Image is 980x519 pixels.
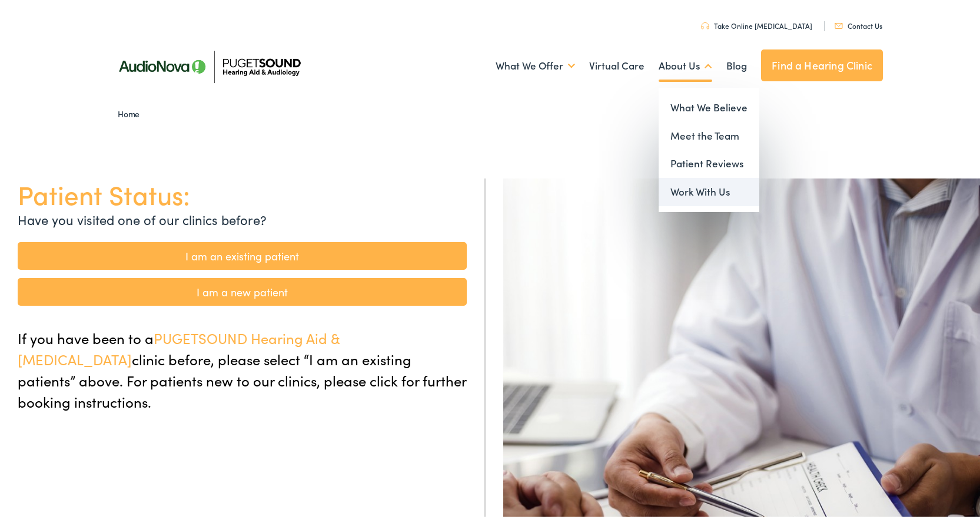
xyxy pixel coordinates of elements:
a: Take Online [MEDICAL_DATA] [701,18,812,28]
h1: Patient Status: [18,176,467,207]
a: What We Believe [659,91,759,120]
a: About Us [659,42,712,85]
a: What We Offer [496,42,575,85]
a: Meet the Team [659,120,759,148]
a: I am an existing patient [18,240,467,267]
img: utility icon [701,20,709,27]
p: Have you visited one of our clinics before? [18,207,467,227]
span: PUGETSOUND Hearing Aid & [MEDICAL_DATA] [18,326,340,366]
img: utility icon [835,21,843,27]
a: Patient Reviews [659,147,759,176]
a: Blog [726,42,747,85]
a: Virtual Care [589,42,645,85]
a: Find a Hearing Clinic [761,47,883,79]
a: Home [118,105,145,117]
p: If you have been to a clinic before, please select “I am an existing patients” above. For patient... [18,325,467,410]
a: Contact Us [835,18,882,28]
a: I am a new patient [18,276,467,303]
a: Work With Us [659,176,759,204]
